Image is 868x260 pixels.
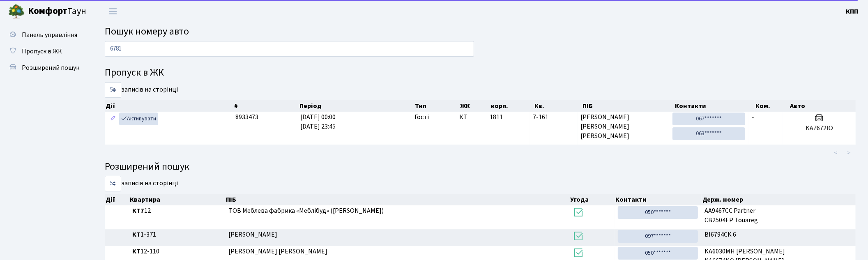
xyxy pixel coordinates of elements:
[22,63,79,72] span: Розширений пошук
[582,100,674,112] th: ПІБ
[105,161,856,173] h4: Розширений пошук
[789,100,863,112] th: Авто
[414,100,459,112] th: Тип
[105,176,121,191] select: записів на сторінці
[581,113,666,141] span: [PERSON_NAME] [PERSON_NAME] [PERSON_NAME]
[705,230,852,239] span: BI6794CK 6
[490,113,503,122] span: 1811
[300,113,336,131] span: [DATE] 00:00 [DATE] 23:45
[846,7,858,16] b: КПП
[4,60,86,76] a: Розширений пошук
[752,113,754,122] span: -
[674,100,754,112] th: Контакти
[132,206,144,215] b: КТ7
[4,43,86,60] a: Пропуск в ЖК
[459,113,483,122] span: КТ
[414,113,429,122] span: Гості
[28,5,86,18] span: Таун
[702,194,856,205] th: Держ. номер
[105,194,129,205] th: Дії
[132,206,222,216] span: 12
[103,5,123,18] button: Переключити навігацію
[132,247,140,256] b: КТ
[490,100,534,112] th: корп.
[105,82,121,98] select: записів на сторінці
[235,113,258,122] span: 8933473
[228,247,327,256] span: [PERSON_NAME] [PERSON_NAME]
[22,47,62,56] span: Пропуск в ЖК
[132,247,222,256] span: 12-110
[119,113,158,125] a: Активувати
[22,30,77,39] span: Панель управління
[108,113,118,125] a: Редагувати
[105,100,233,112] th: Дії
[225,194,569,205] th: ПІБ
[615,194,701,205] th: Контакти
[132,230,140,239] b: КТ
[8,3,25,20] img: logo.png
[846,7,858,16] a: КПП
[755,100,789,112] th: Ком.
[129,194,226,205] th: Квартира
[28,5,67,18] b: Комфорт
[228,206,384,215] span: ТОВ Меблева фабрика «Меблібуд» ([PERSON_NAME])
[105,176,178,191] label: записів на сторінці
[233,100,299,112] th: #
[534,100,582,112] th: Кв.
[459,100,490,112] th: ЖК
[299,100,414,112] th: Період
[228,230,277,239] span: [PERSON_NAME]
[105,67,856,79] h4: Пропуск в ЖК
[533,113,574,122] span: 7-161
[105,24,189,39] span: Пошук номеру авто
[705,206,852,225] span: АА9467СС Partner СВ2504ЕР Touareg
[4,27,86,43] a: Панель управління
[105,82,178,98] label: записів на сторінці
[132,230,222,239] span: 1-371
[105,41,474,57] input: Пошук
[786,124,852,132] h5: KA7672ІО
[569,194,615,205] th: Угода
